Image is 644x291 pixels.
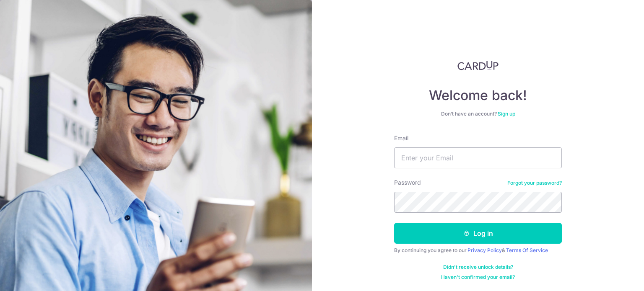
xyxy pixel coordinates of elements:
img: CardUp Logo [457,60,499,70]
a: Terms Of Service [506,247,548,253]
label: Password [394,178,421,187]
div: Don’t have an account? [394,111,562,117]
button: Log in [394,223,562,244]
a: Sign up [498,111,515,117]
h4: Welcome back! [394,87,562,104]
a: Forgot your password? [507,180,562,186]
input: Enter your Email [394,147,562,168]
div: By continuing you agree to our & [394,247,562,254]
label: Email [394,134,408,142]
a: Didn't receive unlock details? [443,264,513,270]
a: Haven't confirmed your email? [441,274,515,281]
a: Privacy Policy [467,247,502,253]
